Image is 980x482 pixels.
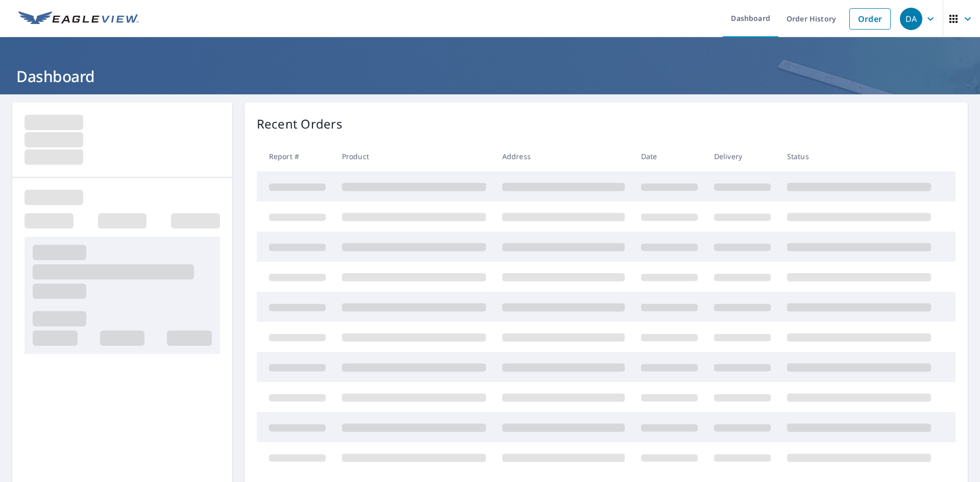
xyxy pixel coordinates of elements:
th: Date [633,141,706,171]
th: Address [494,141,633,171]
div: DA [900,8,922,30]
a: Order [849,8,891,30]
h1: Dashboard [12,66,968,87]
th: Report # [257,141,334,171]
p: Recent Orders [257,115,342,133]
img: EV Logo [18,11,139,27]
th: Product [334,141,494,171]
th: Status [779,141,939,171]
th: Delivery [706,141,779,171]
